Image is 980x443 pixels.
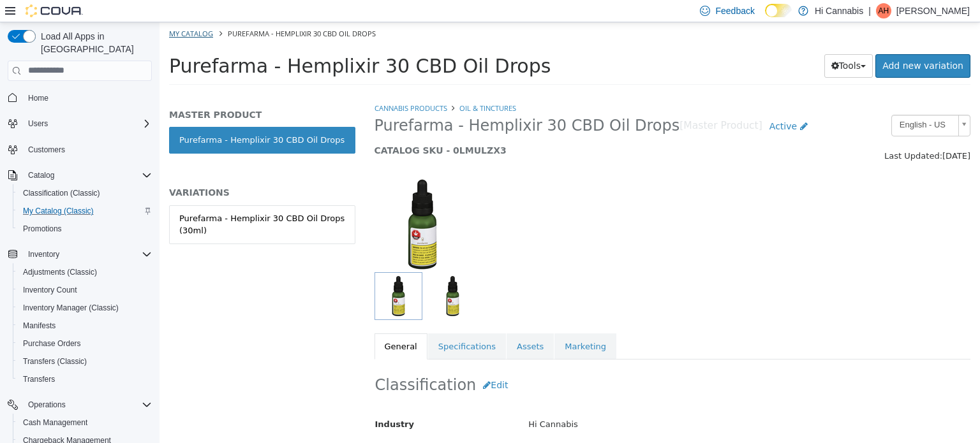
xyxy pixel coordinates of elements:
[23,303,119,313] span: Inventory Manager (Classic)
[13,281,157,299] button: Inventory Count
[23,188,100,198] span: Classification (Classic)
[395,311,457,338] a: Marketing
[13,414,157,432] button: Cash Management
[18,221,152,236] span: Promotions
[23,338,81,349] span: Purchase Orders
[876,3,891,18] div: Amy Houle
[732,93,794,113] span: English - US
[13,263,157,281] button: Adjustments (Classic)
[18,282,82,298] a: Inventory Count
[23,91,54,106] a: Home
[215,81,288,91] a: Cannabis Products
[23,321,56,331] span: Manifests
[10,6,54,16] a: My Catalog
[20,190,186,215] div: Purefarma - Hemplixir 30 CBD Oil Drops (30ml)
[3,140,157,159] button: Customers
[23,285,77,295] span: Inventory Count
[18,372,152,387] span: Transfers
[215,94,521,113] span: Purefarma - Hemplixir 30 CBD Oil Drops
[10,33,391,55] span: Purefarma - Hemplixir 30 CBD Oil Drops
[269,311,346,338] a: Specifications
[23,247,64,262] button: Inventory
[23,356,87,367] span: Transfers (Classic)
[359,391,820,414] div: Hi Cannabis
[23,168,59,183] button: Catalog
[28,400,66,410] span: Operations
[300,81,357,91] a: Oil & Tinctures
[18,336,86,351] a: Purchase Orders
[23,224,62,234] span: Promotions
[18,318,61,333] a: Manifests
[23,142,152,157] span: Customers
[10,105,196,131] a: Purefarma - Hemplixir 30 CBD Oil Drops
[68,6,216,16] span: Purefarma - Hemplixir 30 CBD Oil Drops
[18,203,152,219] span: My Catalog (Classic)
[28,249,59,259] span: Inventory
[18,354,92,369] a: Transfers (Classic)
[23,116,152,131] span: Users
[28,93,48,103] span: Home
[23,142,70,157] a: Customers
[18,221,67,236] a: Promotions
[610,99,637,109] span: Active
[18,336,152,351] span: Purchase Orders
[765,17,766,18] span: Dark Mode
[732,92,811,114] a: English - US
[665,32,714,55] button: Tools
[879,3,889,18] span: AH
[28,119,48,129] span: Users
[215,154,311,250] img: 150
[868,3,871,18] p: |
[783,129,811,138] span: [DATE]
[18,185,105,201] a: Classification (Classic)
[18,203,99,219] a: My Catalog (Classic)
[18,282,152,298] span: Inventory Count
[13,335,157,352] button: Purchase Orders
[716,32,811,55] a: Add new variation
[3,89,157,107] button: Home
[23,397,71,412] button: Operations
[28,170,54,180] span: Catalog
[23,374,55,384] span: Transfers
[13,220,157,238] button: Promotions
[23,247,152,262] span: Inventory
[18,318,152,333] span: Manifests
[715,4,754,17] span: Feedback
[18,300,124,316] a: Inventory Manager (Classic)
[18,372,60,387] a: Transfers
[215,311,268,338] a: General
[18,354,152,369] span: Transfers (Classic)
[23,418,87,428] span: Cash Management
[18,415,93,430] a: Cash Management
[3,166,157,184] button: Catalog
[815,3,863,18] p: Hi Cannabis
[765,4,792,17] input: Dark Mode
[215,122,657,134] h5: CATALOG SKU - 0LMULZX3
[13,317,157,335] button: Manifests
[13,370,157,388] button: Transfers
[18,265,102,280] a: Adjustments (Classic)
[13,184,157,202] button: Classification (Classic)
[725,129,783,138] span: Last Updated:
[18,415,152,430] span: Cash Management
[26,4,83,17] img: Cova
[18,185,152,201] span: Classification (Classic)
[23,168,152,183] span: Catalog
[3,245,157,263] button: Inventory
[18,300,152,316] span: Inventory Manager (Classic)
[316,351,355,375] button: Edit
[10,164,196,176] h5: VARIATIONS
[896,3,970,18] p: [PERSON_NAME]
[3,396,157,414] button: Operations
[13,352,157,370] button: Transfers (Classic)
[13,299,157,317] button: Inventory Manager (Classic)
[347,311,394,338] a: Assets
[23,116,53,131] button: Users
[216,351,811,375] h2: Classification
[23,90,152,106] span: Home
[13,202,157,220] button: My Catalog (Classic)
[216,397,255,407] span: Industry
[28,145,65,155] span: Customers
[23,267,97,277] span: Adjustments (Classic)
[23,397,152,412] span: Operations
